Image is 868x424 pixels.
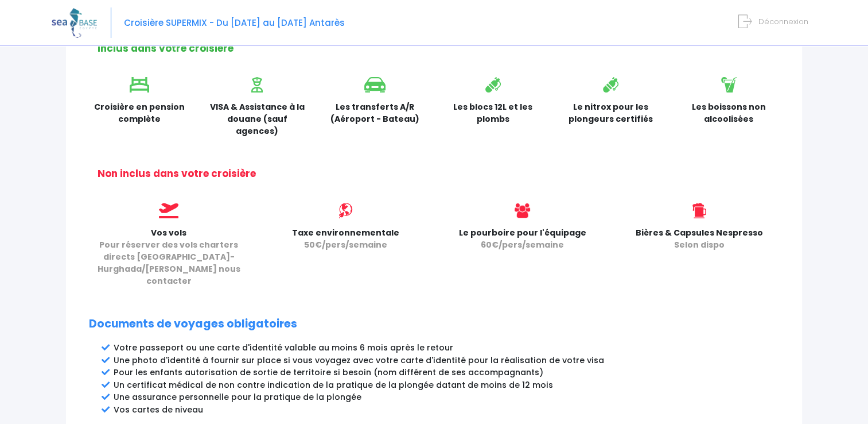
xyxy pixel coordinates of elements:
p: Croisière en pension complète [89,101,190,125]
span: Déconnexion [758,16,808,27]
img: icon_voiture.svg [364,77,386,92]
span: 60€/pers/semaine [481,239,564,250]
li: Une assurance personnelle pour la pratique de la plongée [114,391,779,403]
li: Vos cartes de niveau [114,404,779,416]
span: Pour réserver des vols charters directs [GEOGRAPHIC_DATA]-Hurghada/[PERSON_NAME] nous contacter [98,239,240,287]
p: Bières & Capsules Nespresso [620,227,779,251]
p: Le nitrox pour les plongeurs certifiés [560,101,661,125]
img: icon_bouteille.svg [485,77,501,92]
span: Selon dispo [674,239,725,250]
p: VISA & Assistance à la douane (sauf agences) [207,101,308,137]
p: Le pourboire pour l'équipage [443,227,602,251]
img: icon_users@2x.png [515,203,530,218]
p: Les boissons non alcoolisées [679,101,780,125]
p: Vos vols [89,227,248,287]
img: icon_biere.svg [692,203,706,218]
p: Les blocs 12L et les plombs [443,101,544,125]
h2: Inclus dans votre croisière [98,43,779,54]
h2: Non inclus dans votre croisière [98,168,779,179]
span: Croisière SUPERMIX - Du [DATE] au [DATE] Antarès [124,17,345,29]
h2: Documents de voyages obligatoires [89,318,779,331]
li: Une photo d'identité à fournir sur place si vous voyagez avec votre carte d'identité pour la réal... [114,354,779,367]
img: icon_bouteille.svg [603,77,618,92]
img: icon_lit.svg [130,77,149,92]
img: icon_boisson.svg [721,77,737,92]
img: icon_vols.svg [159,203,178,218]
img: icon_environment.svg [338,203,353,218]
li: Un certificat médical de non contre indication de la pratique de la plongée datant de moins de 12... [114,379,779,391]
p: Taxe environnementale [266,227,425,251]
span: 50€/pers/semaine [304,239,387,250]
li: Votre passeport ou une carte d'identité valable au moins 6 mois après le retour [114,342,779,354]
img: icon_visa.svg [251,77,263,92]
p: Les transferts A/R (Aéroport - Bateau) [325,101,426,125]
li: Pour les enfants autorisation de sortie de territoire si besoin (nom différent de ses accompagnants) [114,367,779,379]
